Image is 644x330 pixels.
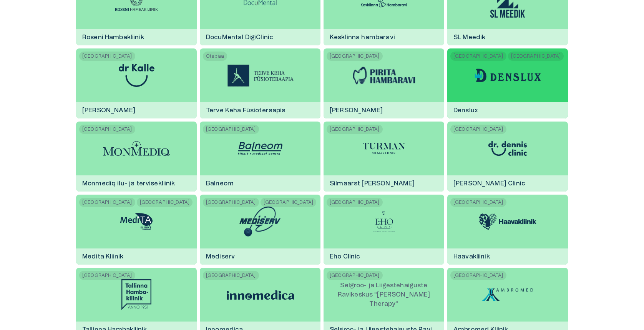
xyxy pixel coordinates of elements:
a: [GEOGRAPHIC_DATA][GEOGRAPHIC_DATA]Medita Kliinik logoMedita Kliinik [76,195,197,265]
img: dr Kalle logo [119,64,154,87]
img: Balneom logo [231,137,289,160]
span: [GEOGRAPHIC_DATA] [203,125,259,134]
a: [GEOGRAPHIC_DATA]Eho Clinic logoEho Clinic [324,195,444,265]
img: Denslux logo [474,68,541,83]
a: [GEOGRAPHIC_DATA][GEOGRAPHIC_DATA]Denslux logoDenslux [447,48,568,118]
h6: DocuMental DigiClinic [200,27,279,48]
span: [GEOGRAPHIC_DATA] [261,198,317,207]
span: [GEOGRAPHIC_DATA] [137,198,193,207]
span: [GEOGRAPHIC_DATA] [79,125,135,134]
span: [GEOGRAPHIC_DATA] [327,271,383,280]
img: Pirita Hambaravi logo [350,65,418,87]
h6: [PERSON_NAME] [76,100,141,121]
h6: Mediserv [200,246,241,267]
span: [GEOGRAPHIC_DATA] [79,271,135,280]
h6: Balneom [200,173,240,194]
a: [GEOGRAPHIC_DATA]Pirita Hambaravi logo[PERSON_NAME] [324,48,444,118]
span: [GEOGRAPHIC_DATA] [508,52,564,61]
a: [GEOGRAPHIC_DATA]Monmediq ilu- ja tervisekliinik logoMonmediq ilu- ja tervisekliinik [76,122,197,192]
span: [GEOGRAPHIC_DATA] [450,52,506,61]
img: Dr. Dennis Clinic logo [479,137,536,160]
h6: Silmaarst [PERSON_NAME] [324,173,421,194]
img: Terve Keha Füsioteraapia logo [227,64,294,87]
span: [GEOGRAPHIC_DATA] [327,125,383,134]
span: [GEOGRAPHIC_DATA] [203,198,259,207]
h6: [PERSON_NAME] Clinic [447,173,531,194]
span: [GEOGRAPHIC_DATA] [327,198,383,207]
span: [GEOGRAPHIC_DATA] [450,198,506,207]
a: [GEOGRAPHIC_DATA]Haavakliinik logoHaavakliinik [447,195,568,265]
a: [GEOGRAPHIC_DATA][GEOGRAPHIC_DATA]Mediserv logoMediserv [200,195,320,265]
img: Innomedica logo [227,290,294,300]
img: Haavakliinik logo [479,213,536,230]
h6: SL Meedik [447,27,491,48]
h6: Medita Kliinik [76,246,129,267]
img: Mediserv logo [237,206,283,237]
a: [GEOGRAPHIC_DATA]Dr. Dennis Clinic logo[PERSON_NAME] Clinic [447,122,568,192]
span: [GEOGRAPHIC_DATA] [79,52,135,61]
h6: Terve Keha Füsioteraapia [200,100,292,121]
h6: Roseni Hambakliinik [76,27,150,48]
p: Selgroo- ja Liigestehaiguste Ravikeskus "[PERSON_NAME] Therapy" [324,275,444,315]
a: [GEOGRAPHIC_DATA]Balneom logoBalneom [200,122,320,192]
span: [GEOGRAPHIC_DATA] [327,52,383,61]
h6: [PERSON_NAME] [324,100,389,121]
img: Medita Kliinik logo [108,210,165,233]
span: [GEOGRAPHIC_DATA] [79,198,135,207]
span: [GEOGRAPHIC_DATA] [203,271,259,280]
h6: Denslux [447,100,484,121]
img: Eho Clinic logo [367,210,400,233]
h6: Haavakliinik [447,246,496,267]
a: OtepääTerve Keha Füsioteraapia logoTerve Keha Füsioteraapia [200,48,320,118]
span: [GEOGRAPHIC_DATA] [450,271,506,280]
img: Ambromed Kliinik logo [479,283,536,306]
img: Silmaarst Krista Turman logo [355,137,413,160]
h6: Eho Clinic [324,246,367,267]
img: Monmediq ilu- ja tervisekliinik logo [103,141,170,156]
a: [GEOGRAPHIC_DATA]Silmaarst Krista Turman logoSilmaarst [PERSON_NAME] [324,122,444,192]
img: Tallinna Hambakliinik logo [121,279,152,310]
a: [GEOGRAPHIC_DATA]dr Kalle logo[PERSON_NAME] [76,48,197,118]
h6: Monmediq ilu- ja tervisekliinik [76,173,181,194]
span: Otepää [203,52,227,61]
span: [GEOGRAPHIC_DATA] [450,125,506,134]
h6: Kesklinna hambaravi [324,27,401,48]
